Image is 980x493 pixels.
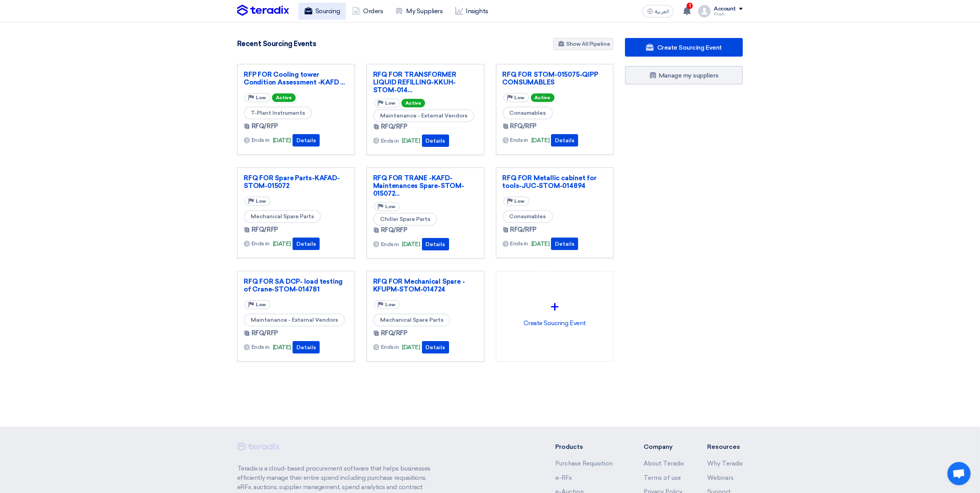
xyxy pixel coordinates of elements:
span: [DATE] [273,240,291,248]
button: Details [293,341,320,353]
span: Ends in [251,240,270,248]
a: RFQ FOR Spare Parts-KAFAD-STOM-015072 [244,174,348,190]
button: Details [551,134,578,147]
span: [DATE] [531,136,549,145]
span: Chiller Spare Parts [373,213,437,226]
a: My Suppliers [389,3,449,20]
span: 1 [687,3,693,9]
span: العربية [655,9,669,14]
span: Active [401,99,425,107]
span: Create Sourcing Event [657,44,722,51]
a: Sourcing [298,3,346,20]
span: Active [531,93,555,102]
button: Details [551,238,578,250]
button: Details [422,134,449,147]
button: Details [293,134,320,147]
a: About Teradix [644,460,684,467]
a: Manage my suppliers [625,66,743,84]
button: Details [293,238,320,250]
a: RFQ FOR Mechanical Spare -KFUPM-STOM-014724 [373,278,478,293]
a: Webinars [707,474,734,481]
span: Ends in [251,136,270,144]
span: [DATE] [273,343,291,352]
span: RFQ/RFP [251,225,278,234]
span: Mechanical Spare Parts [373,314,450,326]
span: RFQ/RFP [510,122,537,131]
a: Terms of use [644,474,681,481]
span: Ends in [381,343,399,351]
span: Mechanical Spare Parts [244,210,321,223]
span: RFQ/RFP [510,225,537,234]
div: Open chat [947,462,971,485]
a: Why Teradix [707,460,743,467]
button: Details [422,238,449,250]
a: Orders [346,3,389,20]
span: Consumables [503,107,553,119]
a: RFP FOR Cooling tower Condition Assessment -KAFD ... [244,71,348,86]
a: RFQ FOR TRANE -KAFD-Maintenances Spare-STOM-015072... [373,174,478,197]
a: RFQ FOR TRANSFORMER LIQUID REFILLING-KKUH-STOM-014... [373,71,478,94]
button: Details [422,341,449,353]
span: RFQ/RFP [381,329,408,338]
div: Account [714,6,736,12]
li: Products [555,442,621,452]
div: + [503,295,607,319]
span: Ends in [381,240,399,248]
li: Company [644,442,684,452]
span: Ends in [381,137,399,145]
span: Low [515,95,525,100]
span: RFQ/RFP [381,226,408,235]
button: العربية [642,5,673,17]
a: Insights [449,3,494,20]
li: Resources [707,442,743,452]
span: Maintenance - External Vendors [244,314,345,326]
span: Low [256,95,266,100]
span: [DATE] [402,343,420,352]
span: Ends in [510,240,529,248]
a: RFQ FOR Metallic cabinet for tools-JUC-STOM-014894 [503,174,607,190]
a: RFQ FOR STOM-015075-QIPP CONSUMABLES [503,71,607,86]
img: Teradix logo [237,5,289,16]
span: [DATE] [273,136,291,145]
span: Low [385,302,395,307]
span: Low [515,198,525,204]
span: RFQ/RFP [381,122,408,131]
span: [DATE] [402,136,420,145]
a: Show All Pipeline [553,38,613,50]
a: RFQ FOR SA DCP- load testing of Crane-STOM-014781 [244,278,348,293]
span: Low [256,302,266,307]
span: T-Plant Instruments [244,107,312,119]
span: [DATE] [531,240,549,248]
span: RFQ/RFP [251,329,278,338]
span: Ends in [510,136,529,144]
div: Khalil [714,12,743,16]
span: Maintenance - External Vendors [373,109,474,122]
img: profile_test.png [698,5,711,17]
span: Low [256,198,266,204]
span: [DATE] [402,240,420,249]
span: Consumables [503,210,553,223]
a: Purchase Requisition [555,460,613,467]
span: Active [272,93,296,102]
span: RFQ/RFP [251,122,278,131]
div: Create Soucring Event [503,278,607,346]
span: Ends in [251,343,270,351]
a: e-RFx [555,474,572,481]
span: Low [385,100,395,106]
h4: Recent Sourcing Events [237,40,316,48]
span: Low [385,204,395,209]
